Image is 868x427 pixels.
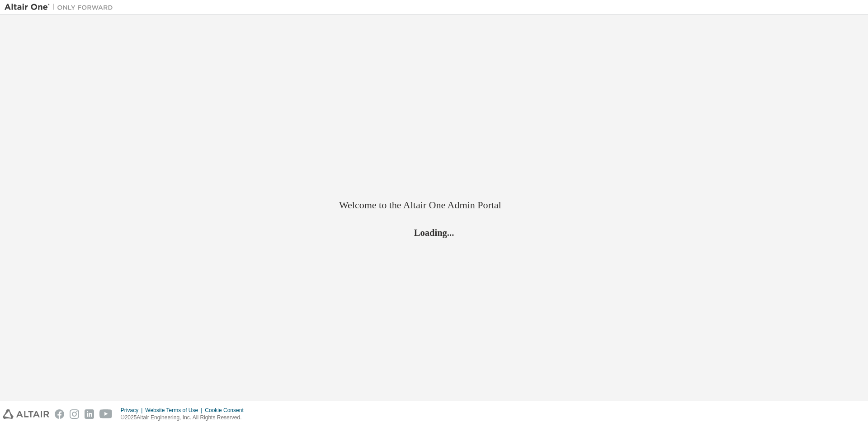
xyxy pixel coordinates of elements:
[145,407,205,414] div: Website Terms of Use
[339,226,529,238] h2: Loading...
[5,3,118,12] img: Altair One
[121,407,145,414] div: Privacy
[3,409,49,419] img: altair_logo.svg
[121,414,249,422] p: © 2025 Altair Engineering, Inc. All Rights Reserved.
[85,409,94,419] img: linkedin.svg
[205,407,249,414] div: Cookie Consent
[55,409,64,419] img: facebook.svg
[70,409,79,419] img: instagram.svg
[339,199,529,211] h2: Welcome to the Altair One Admin Portal
[99,409,113,419] img: youtube.svg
